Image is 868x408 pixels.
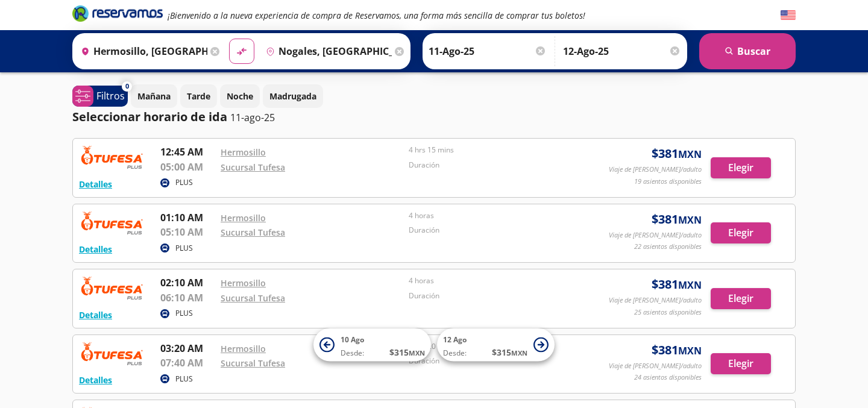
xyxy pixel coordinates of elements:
p: 07:40 AM [160,356,215,370]
p: Mañana [137,90,171,102]
p: Viaje de [PERSON_NAME]/adulto [609,295,702,306]
p: 12:45 AM [160,145,215,159]
button: Madrugada [263,84,323,108]
p: 02:10 AM [160,275,215,290]
p: PLUS [175,374,193,384]
button: Detalles [79,243,112,256]
button: 0Filtros [72,86,128,107]
input: Buscar Origen [76,36,207,66]
p: 4 hrs 15 mins [409,145,591,155]
span: $ 381 [652,145,702,163]
p: 11-ago-25 [230,110,275,125]
p: Duración [409,290,591,301]
a: Hermosillo [221,212,266,224]
span: $ 381 [652,341,702,359]
span: 12 Ago [443,334,467,345]
img: RESERVAMOS [79,210,145,234]
button: English [781,8,796,23]
img: RESERVAMOS [79,275,145,300]
input: Elegir Fecha [429,36,547,66]
button: 12 AgoDesde:$315MXN [437,328,555,362]
p: PLUS [175,243,193,254]
p: Viaje de [PERSON_NAME]/adulto [609,361,702,371]
button: Detalles [79,309,112,321]
a: Sucursal Tufesa [221,357,285,369]
a: Hermosillo [221,343,266,354]
small: MXN [409,348,425,357]
p: Noche [227,90,253,102]
span: Desde: [443,348,467,359]
p: 24 asientos disponibles [634,372,702,383]
p: Viaje de [PERSON_NAME]/adulto [609,165,702,175]
p: Viaje de [PERSON_NAME]/adulto [609,230,702,240]
img: RESERVAMOS [79,341,145,365]
input: Opcional [563,36,681,66]
span: $ 381 [652,210,702,228]
span: $ 315 [492,346,527,359]
p: Duración [409,225,591,236]
p: 25 asientos disponibles [634,307,702,318]
button: Mañana [131,84,177,108]
small: MXN [678,278,702,292]
p: 01:10 AM [160,210,215,225]
a: Sucursal Tufesa [221,227,285,238]
p: Filtros [96,89,125,103]
span: 10 Ago [341,334,364,345]
span: $ 381 [652,275,702,293]
span: $ 315 [389,346,425,359]
p: PLUS [175,177,193,188]
span: 0 [125,81,129,92]
i: Brand Logo [72,4,163,22]
p: 05:10 AM [160,225,215,239]
button: 10 AgoDesde:$315MXN [313,328,431,362]
button: Tarde [180,84,217,108]
small: MXN [511,348,527,357]
p: 05:00 AM [160,160,215,174]
em: ¡Bienvenido a la nueva experiencia de compra de Reservamos, una forma más sencilla de comprar tus... [168,10,585,21]
input: Buscar Destino [261,36,392,66]
p: Duración [409,160,591,171]
button: Elegir [711,222,771,243]
button: Elegir [711,353,771,374]
button: Detalles [79,374,112,386]
p: Madrugada [269,90,316,102]
button: Buscar [699,33,796,69]
button: Detalles [79,178,112,190]
small: MXN [678,344,702,357]
a: Sucursal Tufesa [221,162,285,173]
a: Sucursal Tufesa [221,292,285,304]
small: MXN [678,213,702,227]
button: Elegir [711,288,771,309]
p: Tarde [187,90,210,102]
span: Desde: [341,348,364,359]
img: RESERVAMOS [79,145,145,169]
p: 03:20 AM [160,341,215,356]
p: 19 asientos disponibles [634,177,702,187]
p: 06:10 AM [160,290,215,305]
a: Hermosillo [221,277,266,289]
button: Noche [220,84,260,108]
p: 22 asientos disponibles [634,242,702,252]
a: Hermosillo [221,146,266,158]
a: Brand Logo [72,4,163,26]
small: MXN [678,148,702,161]
p: PLUS [175,308,193,319]
p: Seleccionar horario de ida [72,108,227,126]
button: Elegir [711,157,771,178]
p: 4 horas [409,275,591,286]
p: 4 horas [409,210,591,221]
